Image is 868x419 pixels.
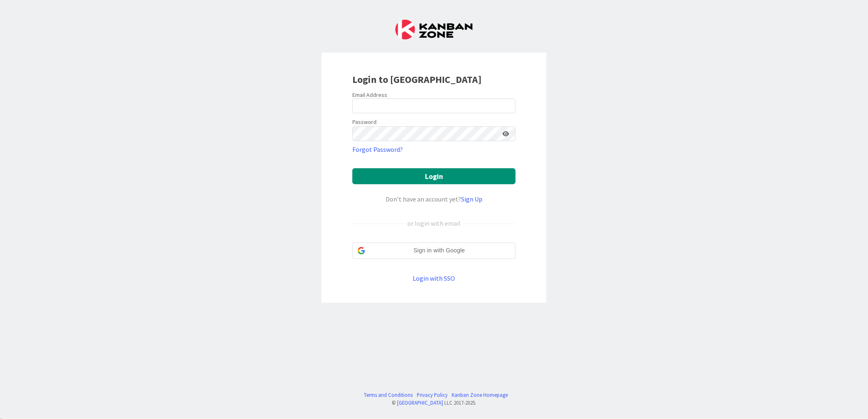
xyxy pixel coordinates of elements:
a: [GEOGRAPHIC_DATA] [397,399,443,406]
a: Forgot Password? [352,144,403,154]
a: Kanban Zone Homepage [452,391,508,399]
a: Login with SSO [413,274,455,282]
span: Sign in with Google [368,246,510,255]
div: Sign in with Google [352,243,516,259]
a: Sign Up [461,195,482,203]
label: Password [352,118,377,126]
img: Kanban Zone [395,20,473,39]
button: Login [352,168,516,184]
a: Terms and Conditions [364,391,413,399]
div: © LLC 2017- 2025 . [360,399,508,407]
a: Privacy Policy [417,391,448,399]
b: Login to [GEOGRAPHIC_DATA] [352,73,482,86]
label: Email Address [352,91,387,98]
div: or login with email [405,218,463,228]
div: Don’t have an account yet? [352,194,516,204]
